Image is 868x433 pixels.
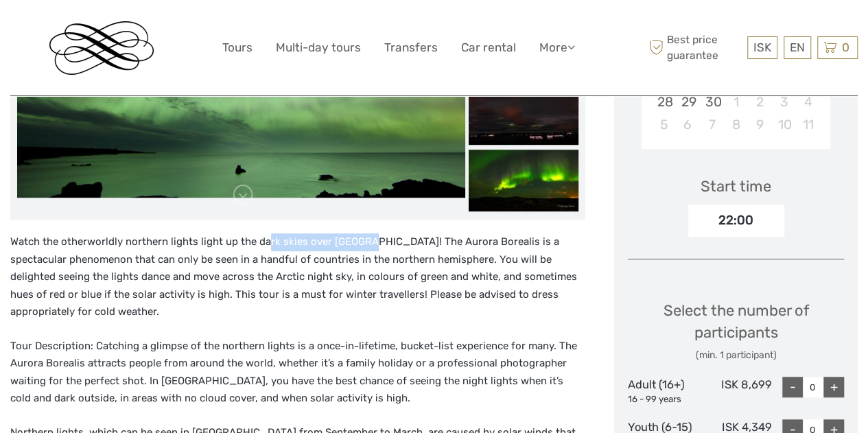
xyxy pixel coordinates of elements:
[701,176,771,197] div: Start time
[676,113,700,136] div: Choose Monday, October 6th, 2025
[676,91,700,113] div: Choose Monday, September 29th, 2025
[724,91,748,113] div: Choose Wednesday, October 1st, 2025
[651,113,675,136] div: Choose Sunday, October 5th, 2025
[796,113,820,136] div: Choose Saturday, October 11th, 2025
[469,150,578,211] img: e46a0ea686ca42d783f300d319cea3b6_slider_thumbnail.jpg
[782,377,803,397] div: -
[628,349,844,362] div: (min. 1 participant)
[19,24,155,35] p: We're away right now. Please check back later!
[700,91,724,113] div: Choose Tuesday, September 30th, 2025
[784,36,811,59] div: EN
[628,393,700,406] div: 16 - 99 years
[222,38,253,58] a: Tours
[646,32,744,62] span: Best price guarantee
[628,300,844,362] div: Select the number of participants
[469,83,578,145] img: 61ca70f9184249f183a1f1dbb22c9f4a_slider_thumbnail.jpg
[700,113,724,136] div: Choose Tuesday, October 7th, 2025
[772,113,796,136] div: Choose Friday, October 10th, 2025
[49,21,154,75] img: Reykjavik Residence
[461,38,516,58] a: Car rental
[823,377,844,397] div: +
[688,204,784,236] div: 22:00
[10,338,585,408] p: Tour Description: Catching a glimpse of the northern lights is a once-in-lifetime, bucket-list ex...
[158,21,174,38] button: Open LiveChat chat widget
[539,38,575,58] a: More
[10,233,585,321] p: Watch the otherworldly northern lights light up the dark skies over [GEOGRAPHIC_DATA]! The Aurora...
[276,38,361,58] a: Multi-day tours
[840,40,852,54] span: 0
[724,113,748,136] div: Choose Wednesday, October 8th, 2025
[384,38,438,58] a: Transfers
[700,377,772,406] div: ISK 8,699
[796,91,820,113] div: Choose Saturday, October 4th, 2025
[748,113,772,136] div: Choose Thursday, October 9th, 2025
[628,377,700,406] div: Adult (16+)
[772,91,796,113] div: Choose Friday, October 3rd, 2025
[748,91,772,113] div: Choose Thursday, October 2nd, 2025
[651,91,675,113] div: Choose Sunday, September 28th, 2025
[753,40,771,54] span: ISK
